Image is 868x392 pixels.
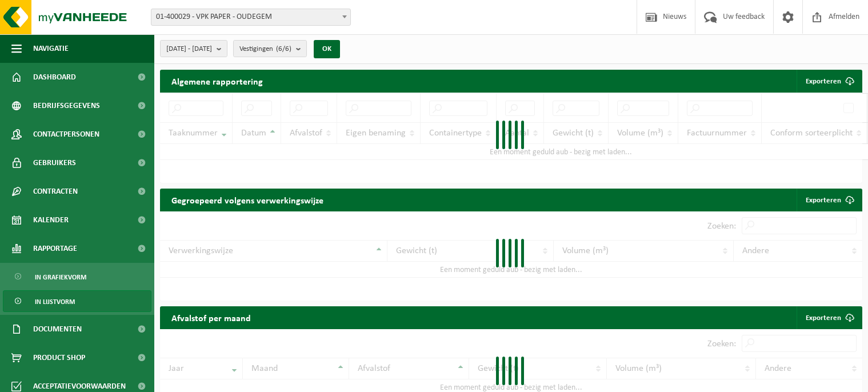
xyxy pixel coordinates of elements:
[160,40,227,57] button: [DATE] - [DATE]
[33,34,69,63] span: Navigatie
[160,306,262,329] h2: Afvalstof per maand
[151,9,351,26] span: 01-400029 - VPK PAPER - OUDEGEM
[3,290,151,312] a: In lijstvorm
[33,120,99,149] span: Contactpersonen
[151,9,350,25] span: 01-400029 - VPK PAPER - OUDEGEM
[33,177,78,206] span: Contracten
[33,149,76,177] span: Gebruikers
[33,206,69,234] span: Kalender
[33,91,100,120] span: Bedrijfsgegevens
[33,234,77,263] span: Rapportage
[160,70,274,93] h2: Algemene rapportering
[3,266,151,287] a: In grafiekvorm
[797,70,861,93] button: Exporteren
[33,63,76,91] span: Dashboard
[797,306,861,329] a: Exporteren
[233,40,307,57] button: Vestigingen(6/6)
[797,189,861,211] a: Exporteren
[33,315,82,343] span: Documenten
[160,189,335,211] h2: Gegroepeerd volgens verwerkingswijze
[239,41,291,58] span: Vestigingen
[35,266,86,288] span: In grafiekvorm
[35,291,75,313] span: In lijstvorm
[166,41,212,58] span: [DATE] - [DATE]
[276,45,291,53] count: (6/6)
[33,343,85,372] span: Product Shop
[314,40,340,58] button: OK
